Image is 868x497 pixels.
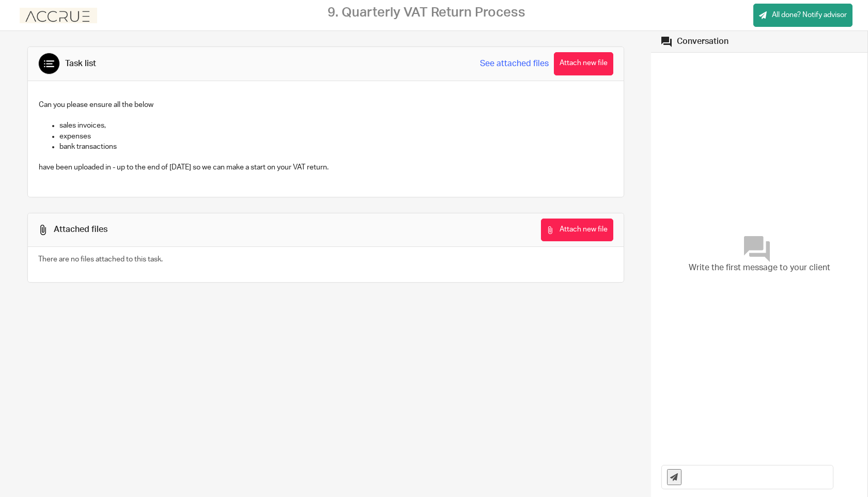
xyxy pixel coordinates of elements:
[54,224,107,235] div: Attached files
[20,8,97,23] img: Accrue%20logo.png
[689,262,830,274] span: Write the first message to your client
[772,10,847,20] span: All done? Notify advisor
[59,120,613,131] p: sales invoices,
[677,36,729,47] div: Conversation
[65,58,96,69] div: Task list
[38,256,163,263] span: There are no files attached to this task.
[753,4,853,27] a: All done? Notify advisor
[328,5,525,21] h2: 9. Quarterly VAT Return Process
[541,219,613,242] button: Attach new file
[554,52,613,75] button: Attach new file
[59,142,613,152] p: bank transactions
[39,162,613,173] p: have been uploaded in - up to the end of [DATE] so we can make a start on your VAT return.
[480,58,549,70] a: See attached files
[59,131,613,142] p: expenses
[39,100,613,110] p: Can you please ensure all the below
